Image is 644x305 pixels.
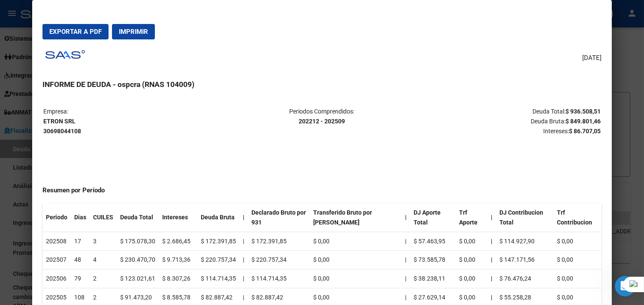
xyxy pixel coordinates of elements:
td: | [239,232,248,251]
td: $ 57.463,95 [410,232,456,251]
a: [PERSON_NAME][EMAIL_ADDRESS][PERSON_NAME][DOMAIN_NAME][PERSON_NAME] [38,91,148,115]
td: $ 172.391,85 [197,232,239,251]
td: $ 0,00 [310,232,402,251]
td: $ 0,00 [310,251,402,269]
td: $ 123.021,61 [117,269,159,288]
td: $ 2.686,45 [159,232,197,251]
th: Trf Aporte [456,203,487,232]
td: 79 [71,269,90,288]
textarea: Escribe un mensaje... [7,221,164,236]
th: Transferido Bruto por [PERSON_NAME] [310,203,402,232]
td: | [402,232,410,251]
h1: Fin [42,3,52,10]
td: 2 [90,269,117,288]
th: CUILES [90,203,117,232]
td: $ 0,00 [456,251,487,269]
b: Asunto: [38,142,64,149]
a: [EMAIL_ADDRESS][DOMAIN_NAME] [38,125,112,140]
div: BRENDA dice… [7,39,165,277]
img: Profile image for Fin [24,6,38,20]
div: Al generar un acta, la misma "salda" la deuda entera. [38,202,158,219]
td: $ 114.714,35 [197,269,239,288]
b: De: [38,83,49,90]
p: Periodos Comprendidos: [230,107,415,126]
div: Cerrar [151,5,166,21]
td: $ 147.171,56 [496,251,553,269]
h4: Resumen por Período [42,185,602,195]
strong: $ 849.801,46 [565,118,601,125]
td: $ 8.307,26 [159,269,197,288]
td: 4 [90,251,117,269]
h3: INFORME DE DEUDA - ospcra (RNAS 104009) [42,79,602,90]
p: Empresa: [43,107,229,136]
td: $ 0,00 [553,232,602,251]
button: Inicio [134,5,151,21]
td: $ 220.757,34 [197,251,239,269]
iframe: Intercom live chat [615,276,635,296]
button: Adjuntar un archivo [13,239,20,246]
button: Selector de emoji [27,239,34,246]
div: Buenos días! Escribiste la consulta en el asunto. Me podrías comentar por aca en que te puedo ayu... [31,39,165,266]
div: [DATE] [7,28,165,39]
b: Enviado el: [38,117,75,123]
td: $ 76.476,24 [496,269,553,288]
th: Declarado Bruto por 931 [248,203,310,232]
strong: ETRON SRL 30698044108 [43,118,81,135]
th: Deuda Bruta [197,203,239,232]
span: Imprimir [119,28,148,36]
th: | [487,269,496,288]
th: | [487,232,496,251]
td: $ 38.238,11 [410,269,456,288]
td: $ 0,00 [553,251,602,269]
td: | [402,251,410,269]
button: Enviar un mensaje… [147,236,161,250]
th: Intereses [159,203,197,232]
th: Periodo [42,203,71,232]
b: Para: [38,125,55,132]
strong: $ 936.508,51 [565,108,601,115]
th: | [239,203,248,232]
td: | [239,251,248,269]
th: DJ Aporte Total [410,203,456,232]
th: | [487,251,496,269]
button: Selector de gif [41,239,48,246]
strong: 202212 - 202509 [299,118,345,125]
th: | [487,203,496,232]
button: Exportar a PDF [42,24,109,39]
div: Buenos días! Escribiste la consulta en el asunto. Me podrías comentar por aca en que te puedo ayu... [38,45,158,78]
span: [DATE] [582,53,602,63]
th: Deuda Total [117,203,159,232]
span: Exportar a PDF [49,28,102,36]
div: [PERSON_NAME] del Sistema < > [DATE] 16:29 Re: Hola, como estan? Necesito consultarles una duda q... [38,82,158,166]
td: 17 [71,232,90,251]
td: 202508 [42,232,71,251]
p: El equipo también puede ayudar [42,10,132,23]
img: admin [38,170,65,198]
button: go back [6,5,22,21]
button: Start recording [54,239,61,246]
td: $ 114.927,90 [496,232,553,251]
td: 48 [71,251,90,269]
td: $ 114.714,35 [248,269,310,288]
td: | [402,269,410,288]
td: 3 [90,232,117,251]
td: $ 0,00 [456,269,487,288]
td: $ 172.391,85 [248,232,310,251]
th: Dias [71,203,90,232]
td: $ 0,00 [310,269,402,288]
button: Imprimir [112,24,155,39]
td: 202506 [42,269,71,288]
td: $ 73.585,78 [410,251,456,269]
td: $ 0,00 [553,269,602,288]
td: $ 175.078,30 [117,232,159,251]
td: $ 230.470,70 [117,251,159,269]
td: $ 9.713,36 [159,251,197,269]
th: Trf Contribucion [553,203,602,232]
td: 202507 [42,251,71,269]
strong: $ 86.707,05 [569,128,601,135]
td: $ 220.757,34 [248,251,310,269]
p: Deuda Total: Deuda Bruta: Intereses: [415,107,601,136]
th: DJ Contribucion Total [496,203,553,232]
td: | [239,269,248,288]
th: | [402,203,410,232]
